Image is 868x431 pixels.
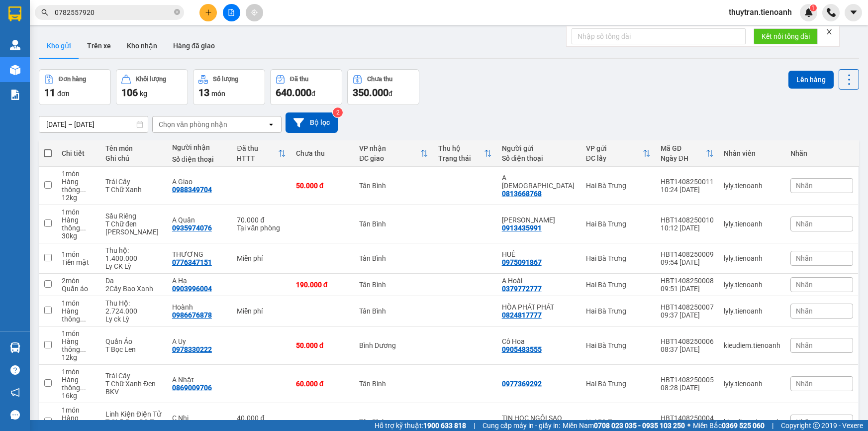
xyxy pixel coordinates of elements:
[205,9,212,16] span: plus
[62,406,96,414] div: 1 món
[62,149,96,157] div: Chi tiết
[586,341,651,349] div: Hai Bà Trưng
[359,418,428,426] div: Tân Bình
[502,190,542,198] div: 0813668768
[754,28,818,44] button: Kết nối tổng đài
[59,76,86,83] div: Đơn hàng
[62,299,96,307] div: 1 món
[772,420,773,431] span: |
[721,6,800,18] span: thuytran.tienoanh
[62,208,96,216] div: 1 món
[10,40,20,50] img: warehouse-icon
[661,154,706,162] div: Ngày ĐH
[788,71,834,89] button: Lên hàng
[172,143,227,151] div: Người nhận
[105,220,162,236] div: T Chữ đen Đục Lỗ
[211,90,225,98] span: món
[213,76,238,83] div: Số lượng
[44,87,55,99] span: 11
[661,384,714,392] div: 08:28 [DATE]
[140,90,147,98] span: kg
[119,34,165,58] button: Kho nhận
[724,254,780,262] div: lyly.tienoanh
[10,342,20,353] img: warehouse-icon
[502,345,542,353] div: 0905483555
[845,4,862,21] button: caret-down
[62,337,96,353] div: Hàng thông thường
[174,9,180,15] span: close-circle
[105,380,162,396] div: T Chữ Xanh Đen BKV
[661,303,714,311] div: HBT1408250007
[159,119,227,129] div: Chọn văn phòng nhận
[199,4,217,21] button: plus
[586,281,651,289] div: Hai Bà Trưng
[572,28,746,44] input: Nhập số tổng đài
[62,216,96,232] div: Hàng thông thường
[193,69,265,105] button: Số lượng13món
[172,186,212,194] div: 0988349704
[433,140,496,167] th: Toggle SortBy
[661,144,706,152] div: Mã GD
[826,28,833,35] span: close
[276,87,311,99] span: 640.000
[849,8,858,17] span: caret-down
[811,4,815,11] span: 1
[286,112,338,133] button: Bộ lọc
[502,224,542,232] div: 0913435991
[62,307,96,323] div: Hàng thông thường
[586,307,651,315] div: Hai Bà Trưng
[661,337,714,345] div: HBT1408250006
[62,285,96,293] div: Quần áo
[39,34,79,58] button: Kho gửi
[724,341,780,349] div: kieudiem.tienoanh
[661,258,714,266] div: 09:54 [DATE]
[693,420,765,431] span: Miền Bắc
[661,250,714,258] div: HBT1408250009
[232,140,290,167] th: Toggle SortBy
[39,69,111,105] button: Đơn hàng11đơn
[172,224,212,232] div: 0935974076
[661,311,714,319] div: 09:37 [DATE]
[62,178,96,194] div: Hàng thông thường
[62,329,96,337] div: 1 món
[105,262,162,270] div: Ly CK Lỳ
[237,154,278,162] div: HTTT
[796,307,813,315] span: Nhãn
[724,182,780,190] div: lyly.tienoanh
[661,277,714,285] div: HBT1408250008
[804,8,813,17] img: icon-new-feature
[172,311,212,319] div: 0986676878
[502,258,542,266] div: 0975091867
[105,345,162,353] div: T Bọc Len
[502,414,576,422] div: TIN HỌC NGÔI SAO
[482,420,560,431] span: Cung cấp máy in - giấy in:
[296,380,349,388] div: 60.000 đ
[172,178,227,186] div: A Giao
[105,372,162,380] div: Trái Cây
[10,410,20,420] span: message
[661,178,714,186] div: HBT1408250011
[502,303,576,311] div: HÒA PHÁT PHÁT
[62,232,96,240] div: 30 kg
[359,281,428,289] div: Tân Bình
[105,246,162,262] div: Thu hộ: 1.400.000
[105,154,162,162] div: Ghi chú
[502,174,576,190] div: A Phúc
[586,254,651,262] div: Hai Bà Trưng
[359,380,428,388] div: Tân Bình
[724,307,780,315] div: lyly.tienoanh
[172,216,227,224] div: A Quân
[438,154,483,162] div: Trạng thái
[105,285,162,293] div: 2Cây Bao Xanh
[57,90,70,98] span: đơn
[813,422,820,429] span: copyright
[267,120,275,128] svg: open
[502,250,576,258] div: HUÊ
[423,422,466,430] strong: 1900 633 818
[359,341,428,349] div: Bình Dương
[172,250,227,258] div: THƯƠNG
[62,392,96,400] div: 16 kg
[172,345,212,353] div: 0978330222
[762,31,810,42] span: Kết nối tổng đài
[810,4,817,11] sup: 1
